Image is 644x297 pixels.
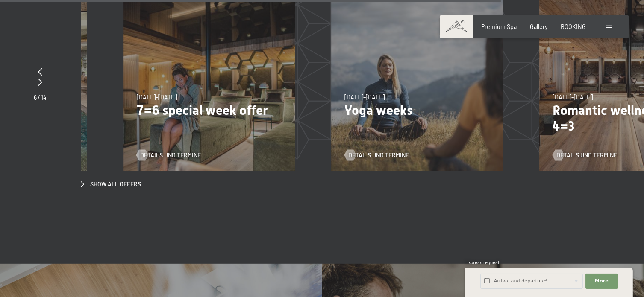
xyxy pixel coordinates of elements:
span: [DATE]–[DATE] [137,93,177,101]
a: Gallery [530,23,547,30]
a: Details und Termine [553,151,617,160]
a: Show all offers [81,180,141,189]
span: Details und Termine [556,151,617,160]
span: [DATE]–[DATE] [553,93,593,101]
p: Yoga weeks [344,102,490,118]
span: Details und Termine [348,151,409,160]
span: More [595,278,609,285]
span: Express request [465,259,500,265]
span: [DATE]–[DATE] [344,93,385,101]
span: 14 [41,94,47,101]
a: Premium Spa [481,23,517,30]
span: / [38,94,40,101]
a: Details und Termine [137,151,201,160]
span: Show all offers [90,180,141,189]
span: 6 [34,94,37,101]
a: BOOKING [561,23,586,30]
a: Details und Termine [344,151,409,160]
span: Details und Termine [140,151,201,160]
button: More [585,274,618,289]
p: 7=6 special week offer [137,102,282,118]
